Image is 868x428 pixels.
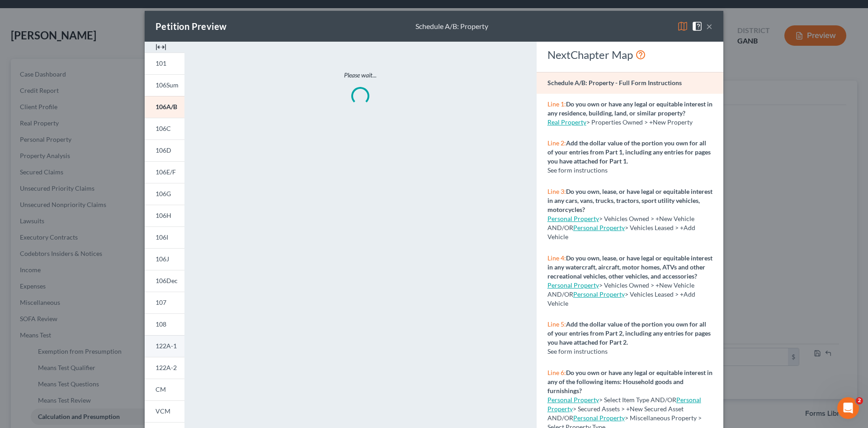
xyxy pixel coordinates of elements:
[547,320,711,346] strong: Add the dollar value of the portion you own for all of your entries from Part 2, including any en...
[547,118,586,126] a: Real Property
[586,118,693,126] span: > Properties Owned > +New Property
[145,335,184,357] a: 122A-1
[156,125,171,132] span: 106C
[706,21,712,32] button: ×
[547,369,566,376] span: Line 6:
[145,183,184,205] a: 106G
[145,139,184,161] a: 106D
[156,20,226,33] div: Petition Preview
[145,400,184,422] a: VCM
[547,139,711,165] strong: Add the dollar value of the portion you own for all of your entries from Part 1, including any en...
[547,224,695,240] span: > Vehicles Leased > +Add Vehicle
[145,379,184,400] a: CM
[145,161,184,183] a: 106E/F
[692,21,703,32] img: help-close-5ba153eb36485ed6c1ea00a893f15db1cb9b99d6cae46e1a8edb6c62d00a1a76.svg
[547,188,566,195] span: Line 3:
[145,74,184,96] a: 106Sum
[156,255,169,263] span: 106J
[547,320,566,328] span: Line 5:
[547,396,599,404] a: Personal Property
[547,254,712,280] strong: Do you own, lease, or have legal or equitable interest in any watercraft, aircraft, motor homes, ...
[547,166,608,174] span: See form instructions
[547,48,712,62] div: NextChapter Map
[145,96,184,118] a: 106A/B
[156,233,168,241] span: 106I
[547,188,712,213] strong: Do you own, lease, or have legal or equitable interest in any cars, vans, trucks, tractors, sport...
[156,407,170,415] span: VCM
[547,100,566,108] span: Line 1:
[547,281,694,298] span: > Vehicles Owned > +New Vehicle AND/OR
[547,347,608,355] span: See form instructions
[415,21,488,32] div: Schedule A/B: Property
[156,342,177,350] span: 122A-1
[145,118,184,139] a: 106C
[856,397,863,404] span: 2
[156,42,166,53] img: expand-e0f6d898513216a626fdd78e52531dac95497ffd26381d4c15ee2fc46db09dca.svg
[573,224,625,231] a: Personal Property
[145,226,184,248] a: 106I
[145,270,184,292] a: 106Dec
[547,281,599,289] a: Personal Property
[145,357,184,379] a: 122A-2
[547,369,712,394] strong: Do you own or have any legal or equitable interest in any of the following items: Household goods...
[156,320,166,328] span: 108
[547,396,701,413] a: Personal Property
[145,292,184,313] a: 107
[156,81,179,89] span: 106Sum
[547,396,701,422] span: > Secured Assets > +New Secured Asset AND/OR
[547,139,566,147] span: Line 2:
[547,396,676,404] span: > Select Item Type AND/OR
[145,313,184,335] a: 108
[156,212,171,219] span: 106H
[677,21,688,32] img: map-eea8200ae884c6f1103ae1953ef3d486a96c86aabb227e865a55264e3737af1f.svg
[156,277,178,284] span: 106Dec
[547,254,566,262] span: Line 4:
[573,290,625,298] a: Personal Property
[573,414,625,422] a: Personal Property
[156,168,176,176] span: 106E/F
[547,79,682,87] strong: Schedule A/B: Property - Full Form Instructions
[222,71,498,80] p: Please wait...
[156,103,177,111] span: 106A/B
[547,215,694,231] span: > Vehicles Owned > +New Vehicle AND/OR
[837,397,859,419] iframe: Intercom live chat
[156,59,166,67] span: 101
[145,248,184,270] a: 106J
[156,190,171,197] span: 106G
[547,100,712,117] strong: Do you own or have any legal or equitable interest in any residence, building, land, or similar p...
[145,205,184,226] a: 106H
[156,146,171,154] span: 106D
[156,298,166,306] span: 107
[547,215,599,222] a: Personal Property
[156,364,177,371] span: 122A-2
[145,53,184,74] a: 101
[547,290,695,307] span: > Vehicles Leased > +Add Vehicle
[156,385,166,393] span: CM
